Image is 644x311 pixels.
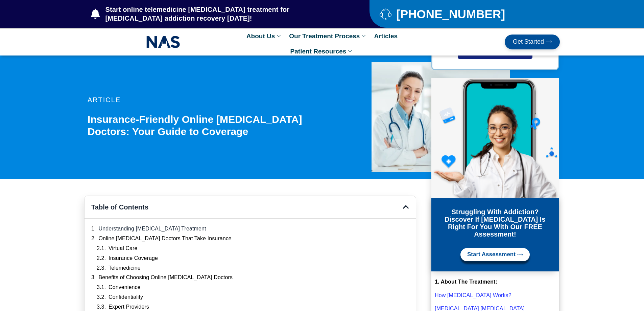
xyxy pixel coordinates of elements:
[91,203,403,212] h4: Table of Contents
[286,28,371,44] a: Our Treatment Process
[372,62,510,172] img: Telemedicine-Suboxone-Doctors-for-Opioid-Addiction-Treatment-in-Tennessee
[104,5,343,23] span: Start online telemedicine [MEDICAL_DATA] treatment for [MEDICAL_DATA] addiction recovery [DATE]!
[99,274,233,281] a: Benefits of Choosing Online [MEDICAL_DATA] Doctors
[88,96,326,103] p: article
[91,5,342,23] a: Start online telemedicine [MEDICAL_DATA] treatment for [MEDICAL_DATA] addiction recovery [DATE]!
[109,284,141,291] a: Convenience
[380,8,543,20] a: [PHONE_NUMBER]
[435,292,511,298] a: How [MEDICAL_DATA] Works?
[436,208,554,238] h3: Struggling with addiction? Discover if [MEDICAL_DATA] is right for you with our FREE Assessment!
[109,255,158,262] a: Insurance Coverage
[435,279,497,285] strong: 1. About The Treatment:
[243,28,286,44] a: About Us
[395,10,505,18] span: [PHONE_NUMBER]
[431,78,559,198] img: Online Suboxone Treatment - Opioid Addiction Treatment using phone
[99,235,232,242] a: Online [MEDICAL_DATA] Doctors That Take Insurance
[513,39,544,45] span: Get Started
[109,294,143,301] a: Confidentiality
[88,113,326,138] h1: Insurance-Friendly Online [MEDICAL_DATA] Doctors: Your Guide to Coverage
[287,44,357,59] a: Patient Resources
[371,28,401,44] a: Articles
[109,304,149,311] a: Expert Providers
[146,34,180,50] img: NAS_email_signature-removebg-preview.png
[109,245,137,252] a: Virtual Care
[99,225,206,232] a: Understanding [MEDICAL_DATA] Treatment
[460,248,530,261] a: Start Assessment
[467,251,516,258] span: Start Assessment
[109,265,141,272] a: Telemedicine
[403,204,409,210] div: Close table of contents
[505,35,560,49] a: Get Started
